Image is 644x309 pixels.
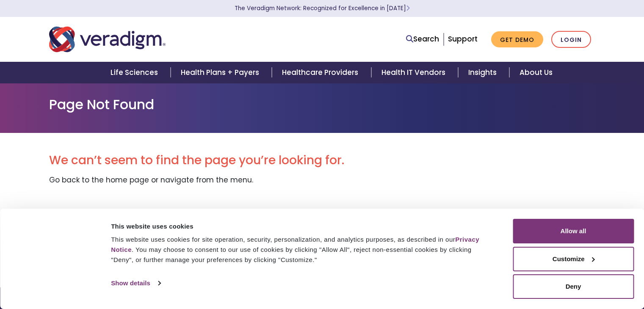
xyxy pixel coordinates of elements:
[513,219,634,243] button: Allow all
[111,277,160,290] a: Show details
[491,31,543,48] a: Get Demo
[111,221,494,232] div: This website uses cookies
[235,4,410,12] a: The Veradigm Network: Recognized for Excellence in [DATE]Learn More
[406,33,439,45] a: Search
[551,31,591,48] a: Login
[171,62,272,83] a: Health Plans + Payers
[100,62,171,83] a: Life Sciences
[49,97,595,113] h1: Page Not Found
[513,247,634,271] button: Customize
[371,62,458,83] a: Health IT Vendors
[49,25,166,53] img: Veradigm logo
[111,235,494,265] div: This website uses cookies for site operation, security, personalization, and analytics purposes, ...
[406,4,410,12] span: Learn More
[509,62,563,83] a: About Us
[448,34,478,44] a: Support
[272,62,371,83] a: Healthcare Providers
[458,62,509,83] a: Insights
[513,274,634,299] button: Deny
[49,153,595,168] h2: We can’t seem to find the page you’re looking for.
[49,174,595,186] p: Go back to the home page or navigate from the menu.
